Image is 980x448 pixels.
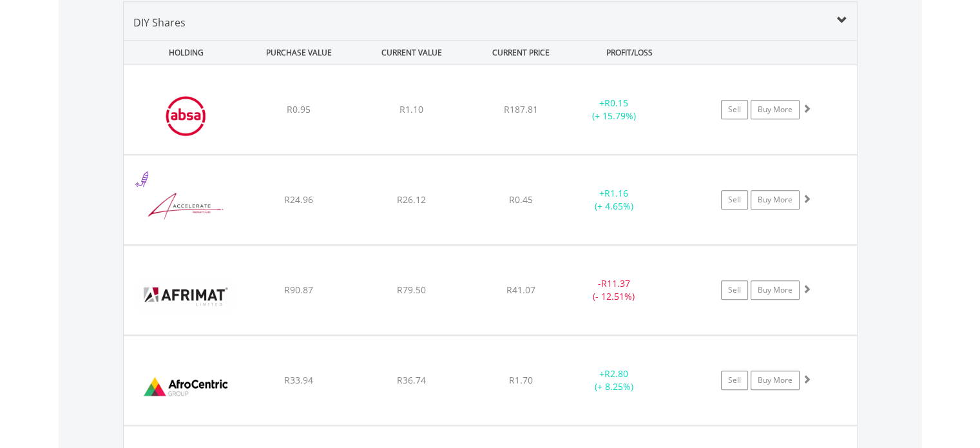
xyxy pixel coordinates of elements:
[751,280,800,300] a: Buy More
[504,103,538,115] span: R187.81
[509,374,533,386] span: R1.70
[469,41,572,64] div: CURRENT PRICE
[357,41,467,64] div: CURRENT VALUE
[244,41,354,64] div: PURCHASE VALUE
[575,41,685,64] div: PROFIT/LOSS
[566,97,663,122] div: + (+ 15.79%)
[397,284,426,296] span: R79.50
[506,284,535,296] span: R41.07
[287,103,311,115] span: R0.95
[751,371,800,390] a: Buy More
[284,193,313,206] span: R24.96
[604,187,628,199] span: R1.16
[130,171,241,241] img: EQU.ZA.APF.png
[130,262,241,331] img: EQU.ZA.AFT.png
[130,81,241,151] img: EQU.ZA.ABG.png
[397,374,426,386] span: R36.74
[399,103,423,115] span: R1.10
[721,280,748,300] a: Sell
[721,190,748,209] a: Sell
[721,100,748,119] a: Sell
[604,367,628,380] span: R2.80
[751,190,800,209] a: Buy More
[721,371,748,390] a: Sell
[566,367,663,393] div: + (+ 8.25%)
[284,374,313,386] span: R33.94
[124,41,242,64] div: HOLDING
[509,193,533,206] span: R0.45
[284,284,313,296] span: R90.87
[601,277,630,289] span: R11.37
[133,15,186,30] span: DIY Shares
[566,277,663,303] div: - (- 12.51%)
[566,187,663,213] div: + (+ 4.65%)
[397,193,426,206] span: R26.12
[751,100,800,119] a: Buy More
[130,352,241,422] img: EQU.ZA.ACT.png
[604,97,628,109] span: R0.15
